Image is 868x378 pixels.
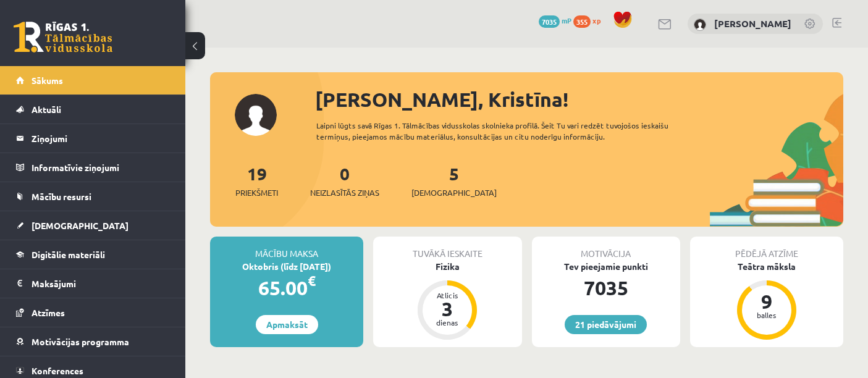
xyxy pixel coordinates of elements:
legend: Maksājumi [32,269,170,298]
div: 3 [429,299,466,319]
a: Teātra māksla 9 balles [690,260,843,342]
a: 5[DEMOGRAPHIC_DATA] [411,162,497,199]
a: 21 piedāvājumi [565,315,647,334]
a: Sākums [16,66,170,94]
div: Atlicis [429,292,466,299]
div: dienas [429,319,466,326]
div: 9 [748,292,785,311]
img: Kristīna Vološina [694,19,706,31]
a: 19Priekšmeti [235,162,278,199]
span: Konferences [32,365,83,376]
a: Maksājumi [16,269,170,298]
div: Oktobris (līdz [DATE]) [210,260,363,273]
span: [DEMOGRAPHIC_DATA] [32,220,129,231]
a: Fizika Atlicis 3 dienas [373,260,521,342]
div: Tev pieejamie punkti [532,260,680,273]
div: Fizika [373,260,521,273]
a: Mācību resursi [16,182,170,211]
span: Mācību resursi [32,191,91,202]
a: Rīgas 1. Tālmācības vidusskola [14,22,112,52]
span: Priekšmeti [235,187,278,199]
div: [PERSON_NAME], Kristīna! [315,85,843,114]
div: 7035 [532,273,680,303]
span: Aktuāli [32,104,61,115]
div: Pēdējā atzīme [690,237,843,260]
div: Mācību maksa [210,237,363,260]
a: 7035 mP [539,15,571,25]
legend: Ziņojumi [32,124,170,153]
span: Sākums [32,75,63,86]
a: Atzīmes [16,298,170,327]
legend: Informatīvie ziņojumi [32,153,170,182]
div: Laipni lūgts savā Rīgas 1. Tālmācības vidusskolas skolnieka profilā. Šeit Tu vari redzēt tuvojošo... [316,120,696,142]
a: 355 xp [573,15,607,25]
span: mP [562,15,571,25]
div: 65.00 [210,273,363,303]
div: Motivācija [532,237,680,260]
span: Neizlasītās ziņas [310,187,379,199]
a: 0Neizlasītās ziņas [310,162,379,199]
span: [DEMOGRAPHIC_DATA] [411,187,497,199]
a: Apmaksāt [256,315,318,334]
span: 355 [573,15,591,28]
span: Motivācijas programma [32,336,129,347]
span: Digitālie materiāli [32,249,105,260]
span: Atzīmes [32,307,65,318]
span: € [308,272,316,290]
div: balles [748,311,785,319]
a: [DEMOGRAPHIC_DATA] [16,211,170,240]
a: Motivācijas programma [16,327,170,356]
a: [PERSON_NAME] [714,17,791,30]
a: Aktuāli [16,95,170,124]
a: Informatīvie ziņojumi [16,153,170,182]
div: Teātra māksla [690,260,843,273]
a: Digitālie materiāli [16,240,170,269]
span: 7035 [539,15,560,28]
span: xp [592,15,600,25]
a: Ziņojumi [16,124,170,153]
div: Tuvākā ieskaite [373,237,521,260]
